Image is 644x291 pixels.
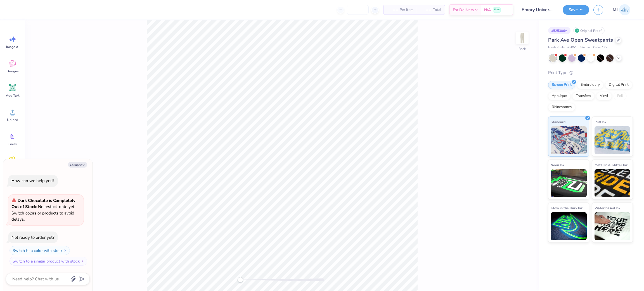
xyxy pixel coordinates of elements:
span: Est. Delivery [453,7,474,13]
span: # FP51 [567,45,577,50]
button: Save [563,5,589,15]
span: MJ [613,7,618,13]
span: N/A [484,7,491,13]
span: Neon Ink [551,162,564,168]
div: Accessibility label [238,277,243,283]
span: Free [494,8,499,12]
div: Vinyl [596,92,612,100]
div: How can we help you? [11,178,55,183]
div: Not ready to order yet? [11,235,55,240]
input: Untitled Design [517,4,558,15]
div: Transfers [572,92,595,100]
div: Screen Print [548,81,575,89]
div: Digital Print [605,81,632,89]
strong: Dark Chocolate is Completely Out of Stock [11,198,75,210]
div: Embroidery [577,81,603,89]
span: – – [387,7,398,13]
img: Mark Joshua Mullasgo [619,4,630,15]
div: Back [518,46,526,51]
div: Original Proof [573,27,605,34]
img: Water based Ink [595,212,631,240]
img: Standard [551,126,587,154]
div: Print Type [548,70,633,76]
img: Metallic & Glitter Ink [595,169,631,197]
div: Foil [614,92,627,100]
span: Add Text [6,93,19,98]
img: Switch to a color with stock [63,249,67,252]
span: : No restock date yet. Switch colors or products to avoid delays. [11,198,75,222]
button: Switch to a color with stock [10,246,70,255]
img: Neon Ink [551,169,587,197]
span: Glow in the Dark Ink [551,205,583,211]
a: MJ [610,4,633,15]
input: – – [347,5,369,15]
div: # 525306A [548,27,570,34]
div: Rhinestones [548,103,575,111]
button: Collapse [68,162,87,168]
span: Per Item [400,7,413,13]
span: – – [420,7,431,13]
span: Metallic & Glitter Ink [595,162,628,168]
span: Water based Ink [595,205,620,211]
img: Puff Ink [595,126,631,154]
button: Switch to a similar product with stock [10,257,87,266]
span: Upload [7,118,18,122]
span: Image AI [6,45,19,49]
span: Minimum Order: 12 + [580,45,608,50]
img: Glow in the Dark Ink [551,212,587,240]
span: Fresh Prints [548,45,565,50]
span: Standard [551,119,565,125]
span: Designs [6,69,19,73]
img: Switch to a similar product with stock [81,259,84,263]
div: Applique [548,92,570,100]
span: Puff Ink [595,119,606,125]
img: Back [517,32,528,44]
span: Total [433,7,441,13]
span: Park Ave Open Sweatpants [548,37,613,43]
span: Greek [8,142,17,146]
